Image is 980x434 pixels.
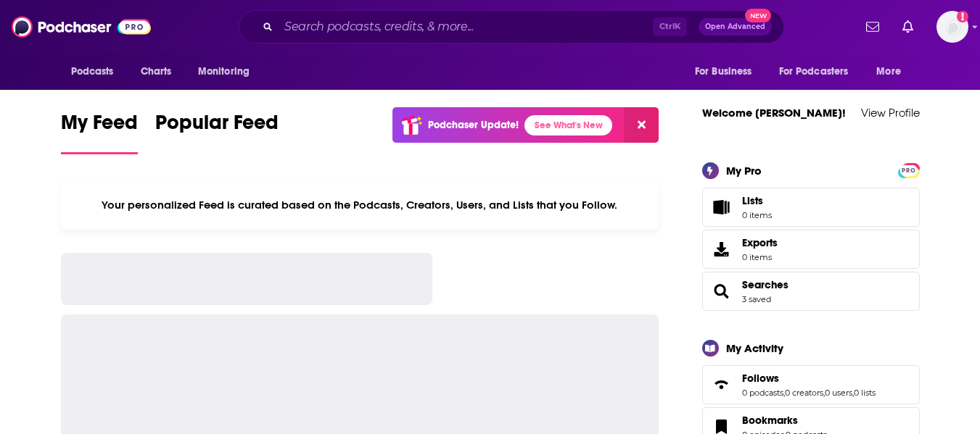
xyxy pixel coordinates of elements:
[957,11,968,22] svg: Add a profile image
[897,14,919,39] a: Show notifications dropdown
[699,18,772,36] button: Open AdvancedNew
[155,110,279,143] span: Popular Feed
[876,62,901,82] span: More
[695,62,752,82] span: For Business
[742,236,778,249] span: Exports
[770,58,870,85] button: open menu
[936,11,968,43] img: User Profile
[742,278,788,291] a: Searches
[742,194,772,207] span: Lists
[742,194,763,207] span: Lists
[900,164,918,175] a: PRO
[823,388,825,398] span: ,
[239,10,784,43] div: Search podcasts, credits, & more...
[936,11,968,43] span: Logged in as angelabellBL2024
[702,106,846,120] a: Welcome [PERSON_NAME]!
[155,110,279,154] a: Popular Feed
[188,58,268,85] button: open menu
[742,388,783,398] a: 0 podcasts
[742,294,771,304] a: 3 saved
[61,110,138,143] span: My Feed
[61,58,133,85] button: open menu
[705,23,765,30] span: Open Advanced
[12,13,151,41] img: Podchaser - Follow, Share and Rate Podcasts
[852,388,854,398] span: ,
[900,165,918,176] span: PRO
[61,110,138,154] a: My Feed
[742,252,778,262] span: 0 items
[685,58,770,85] button: open menu
[742,210,772,220] span: 0 items
[742,372,876,385] a: Follows
[702,230,920,269] a: Exports
[860,14,885,39] a: Show notifications dropdown
[71,62,114,82] span: Podcasts
[779,62,849,82] span: For Podcasters
[702,188,920,227] a: Lists
[726,164,762,178] div: My Pro
[745,9,771,22] span: New
[707,281,736,301] a: Searches
[198,62,250,82] span: Monitoring
[61,180,659,230] div: Your personalized Feed is curated based on the Podcasts, Creators, Users, and Lists that you Follow.
[854,388,876,398] a: 0 lists
[866,58,919,85] button: open menu
[783,388,785,398] span: ,
[825,388,852,398] a: 0 users
[707,239,736,259] span: Exports
[742,372,779,385] span: Follows
[785,388,823,398] a: 0 creators
[702,365,920,404] span: Follows
[742,414,827,427] a: Bookmarks
[524,115,612,135] a: See What's New
[707,197,736,217] span: Lists
[702,272,920,311] span: Searches
[726,341,783,355] div: My Activity
[428,119,519,131] p: Podchaser Update!
[742,414,798,427] span: Bookmarks
[141,62,172,82] span: Charts
[279,15,653,38] input: Search podcasts, credits, & more...
[861,106,920,120] a: View Profile
[707,375,736,395] a: Follows
[131,58,181,85] a: Charts
[653,17,687,36] span: Ctrl K
[936,11,968,43] button: Show profile menu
